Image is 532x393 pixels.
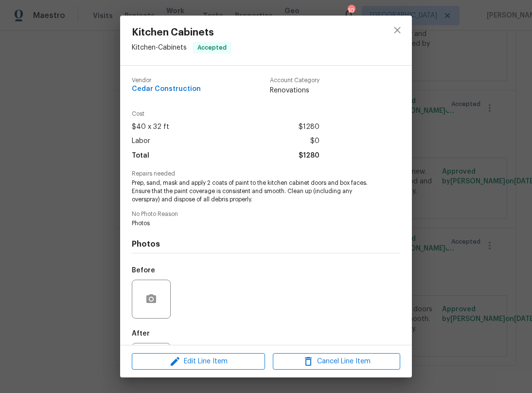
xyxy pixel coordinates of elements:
[132,86,201,93] span: Cedar Construction
[132,27,231,38] span: Kitchen Cabinets
[132,77,201,84] span: Vendor
[132,134,150,148] span: Labor
[132,267,155,274] h5: Before
[299,149,319,163] span: $1280
[132,330,150,337] h5: After
[386,18,409,42] button: close
[270,86,319,95] span: Renovations
[299,120,319,134] span: $1280
[310,134,319,148] span: $0
[132,353,265,370] button: Edit Line Item
[132,239,400,249] h4: Photos
[132,211,400,217] span: No Photo Reason
[132,171,400,177] span: Repairs needed
[132,111,319,117] span: Cost
[135,356,262,368] span: Edit Line Item
[132,44,187,51] span: Kitchen - Cabinets
[132,219,373,228] span: Photos
[132,179,373,203] span: Prep, sand, mask and apply 2 coats of paint to the kitchen cabinet doors and box faces. Ensure th...
[270,77,319,84] span: Account Category
[194,43,231,53] span: Accepted
[273,353,400,370] button: Cancel Line Item
[348,6,355,16] div: 10
[132,120,169,134] span: $40 x 32 ft
[276,356,397,368] span: Cancel Line Item
[132,149,149,163] span: Total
